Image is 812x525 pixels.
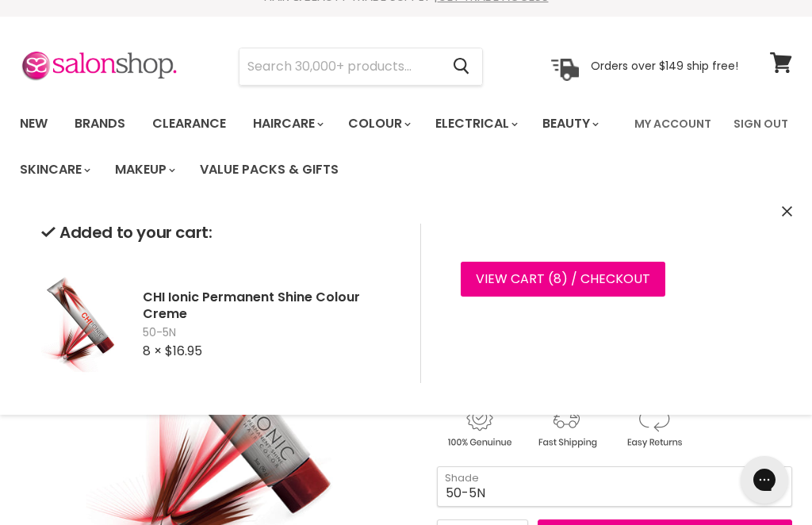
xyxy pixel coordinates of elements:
[591,59,738,73] p: Orders over $149 ship free!
[733,450,796,509] iframe: Gorgias live chat messenger
[440,48,482,85] button: Search
[143,289,395,322] h2: CHI Ionic Permanent Shine Colour Creme
[239,48,483,86] form: Product
[437,402,521,450] img: genuine.gif
[8,153,100,186] a: Skincare
[553,270,561,288] span: 8
[524,402,608,450] img: shipping.gif
[336,107,420,140] a: Colour
[8,101,625,193] ul: Main menu
[140,107,238,140] a: Clearance
[625,107,721,140] a: My Account
[782,204,792,220] button: Close
[63,107,137,140] a: Brands
[41,224,395,242] h2: Added to your cart:
[239,48,440,85] input: Search
[8,107,59,140] a: New
[724,107,798,140] a: Sign Out
[461,262,665,297] a: View cart (8) / Checkout
[611,402,695,450] img: returns.gif
[530,107,608,140] a: Beauty
[165,342,202,360] span: $16.95
[241,107,333,140] a: Haircare
[143,325,395,341] span: 50-5N
[41,264,121,383] img: CHI Ionic Permanent Shine Colour Creme
[143,342,162,360] span: 8 ×
[188,153,350,186] a: Value Packs & Gifts
[103,153,185,186] a: Makeup
[423,107,527,140] a: Electrical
